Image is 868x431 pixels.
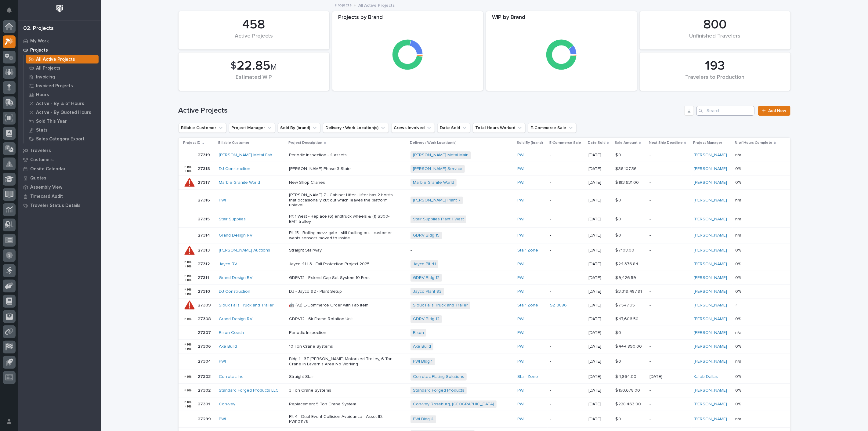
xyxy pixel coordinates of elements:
a: Active - By % of Hours [24,99,101,108]
a: Sales Category Export [24,135,101,143]
p: 27318 [198,165,212,172]
p: n/a [735,232,743,238]
a: [PERSON_NAME] [694,402,727,407]
a: [PERSON_NAME] [694,330,727,335]
tr: 2729927299 PWI Plt 4 - Dual Event Collision Avoidance - Asset ID: PWI101176PWI Bldg 4 PWI -[DATE]... [179,411,790,428]
p: Assembly View [30,185,62,190]
tr: 2730927309 Sioux Falls Truck and Trailer 🤖 (v2) E-Commerce Order with Fab ItemSioux Falls Truck a... [179,299,790,312]
a: PWI Bldg 4 [413,417,434,422]
p: $ 0 [615,358,622,364]
p: - [649,402,689,407]
a: Con-vey Roseburg, [GEOGRAPHIC_DATA] [413,402,494,407]
a: Projects [18,45,101,55]
p: [PERSON_NAME] 7 - Cabinet Lifter - lifter has 2 hoists that occasionally cut out which leaves the... [289,193,396,208]
p: Sold This Year [36,119,67,124]
p: - [649,233,689,238]
span: 22.85 [237,60,271,72]
button: Sold By (brand) [278,123,320,133]
a: Stair Zone [518,303,538,308]
p: $ 47,606.50 [615,315,640,322]
a: PWI [219,198,226,203]
a: [PERSON_NAME] Service [413,166,462,172]
p: - [649,262,689,267]
a: PWI [518,388,525,393]
a: PWI [219,417,226,422]
p: Active - By Quoted Hours [36,110,91,115]
a: PWI [518,262,525,267]
tr: 2730627306 Axe Build 10 Ton Crane SystemsAxe Build PWI -[DATE]$ 444,890.00$ 444,890.00 -[PERSON_N... [179,340,790,353]
p: [DATE] [588,359,610,364]
tr: 2730427304 PWI Bldg 1 - 3T [PERSON_NAME] Motorized Trolley, 6 Ton Crane in Lavern's Area No Worki... [179,353,790,370]
span: $ [231,60,237,72]
p: New Shop Cranes [289,180,396,185]
a: Grand Design RV [219,317,252,322]
tr: 2731127311 Grand Design RV GDRV12 - Extend Cap Set System 10 FeetGDRV Bldg 12 PWI -[DATE]$ 9,426.... [179,271,790,285]
button: Notifications [3,4,16,16]
p: [DATE] [588,344,610,349]
p: 0% [735,247,742,253]
a: [PERSON_NAME] [694,289,727,294]
a: PWI [518,330,525,335]
p: $ 0 [615,151,622,158]
p: [DATE] [588,180,610,185]
p: GDRV12 - 6k Frame Rotation Unit [289,317,396,322]
p: Straight Stairway [289,248,396,253]
p: [DATE] [588,198,610,203]
tr: 2731627316 PWI [PERSON_NAME] 7 - Cabinet Lifter - lifter has 2 hoists that occasionally cut out w... [179,190,790,211]
p: - [649,417,689,422]
p: Hours [36,92,49,98]
a: Grand Design RV [219,233,252,238]
p: - [550,217,584,222]
p: 0% [735,179,742,185]
p: 27319 [198,151,212,158]
p: 27315 [198,215,211,222]
a: Corrotec Plating Solutions [413,374,464,379]
p: All Projects [36,66,60,71]
img: Workspace Logo [54,3,65,14]
p: Customers [30,157,54,163]
p: - [550,153,584,158]
p: Periodic Inspection - 4 assets [289,153,396,158]
p: Project Description [289,139,323,146]
p: - [649,166,689,172]
p: [DATE] [588,275,610,281]
a: PWI [518,359,525,364]
p: 0% [735,274,742,281]
a: PWI [518,233,525,238]
a: Travelers [18,146,101,155]
p: - [550,359,584,364]
a: Assembly View [18,183,101,192]
a: All Active Projects [24,55,101,63]
p: - [649,217,689,222]
p: n/a [735,215,743,222]
p: 0% [735,387,742,393]
p: $ 444,890.00 [615,343,643,349]
tr: 2731527315 Stair Supplies Plt 1 West - Replace (6) endtruck wheels & (1) S300-EMT trolley.Stair S... [179,211,790,227]
p: 0% [735,315,742,322]
p: Stats [36,128,48,133]
tr: 2730327303 Corrotec Inc Straight StairCorrotec Plating Solutions Stair Zone -[DATE]$ 4,864.00$ 4,... [179,370,790,384]
p: n/a [735,358,743,364]
tr: 2731827318 DJ Construction [PERSON_NAME] Phase 3 Stairs[PERSON_NAME] Service PWI -[DATE]$ 36,107.... [179,162,790,176]
a: PWI [518,153,525,158]
button: Billable Customer [179,123,226,133]
p: Bldg 1 - 3T [PERSON_NAME] Motorized Trolley, 6 Ton Crane in Lavern's Area No Working [289,357,396,367]
div: WIP by Brand [486,14,637,24]
p: n/a [735,329,743,335]
a: [PERSON_NAME] [694,417,727,422]
p: - [550,330,584,335]
p: - [410,248,513,253]
a: My Work [18,36,101,45]
button: Crews Involved [391,123,435,133]
a: Invoicing [24,73,101,81]
p: Billable Customer [218,139,249,146]
p: $ 228,463.90 [615,400,642,407]
a: PWI [518,417,525,422]
a: Active - By Quoted Hours [24,108,101,117]
a: PWI [518,317,525,322]
button: Total Hours Worked [473,123,526,133]
p: $ 0 [615,232,622,238]
a: Marble Granite World [219,180,260,185]
div: 458 [189,17,319,32]
a: [PERSON_NAME] [694,248,727,253]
